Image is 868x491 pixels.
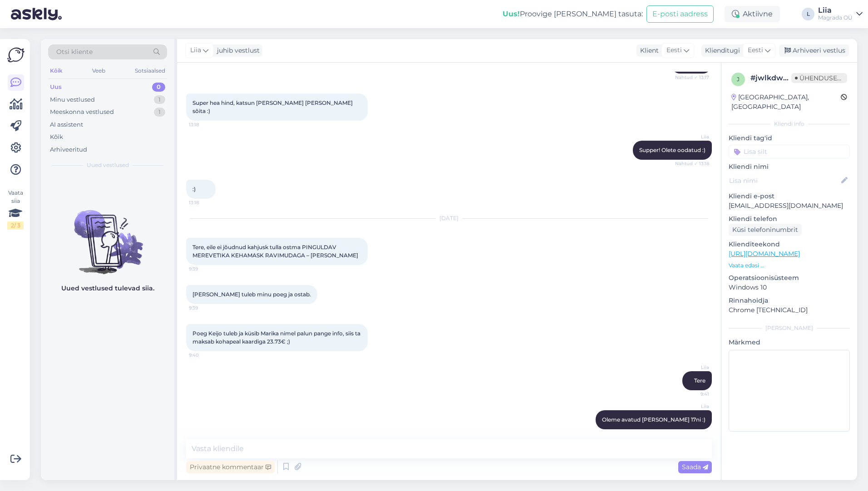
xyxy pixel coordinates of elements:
a: LiiaMagrada OÜ [818,7,863,21]
div: 0 [152,83,165,92]
span: Oleme avatud [PERSON_NAME] 17ni :) [602,416,705,423]
div: AI assistent [50,120,83,129]
div: 1 [154,95,165,104]
span: Liia [675,133,709,140]
span: :) [192,186,196,192]
span: Liia [675,403,709,410]
font: Aktiivne [743,10,773,18]
span: 13:18 [189,199,223,206]
p: Kliendi nimi [729,162,850,172]
span: Tere [694,377,705,384]
span: 9:40 [189,352,223,358]
div: Kliendi info [729,120,850,128]
p: Märkmed [729,338,850,347]
a: [URL][DOMAIN_NAME] [729,250,800,258]
div: L [802,8,814,20]
div: Uus [50,83,62,92]
span: 13:18 [189,121,223,128]
p: [EMAIL_ADDRESS][DOMAIN_NAME] [729,201,850,211]
span: Otsi kliente [56,47,93,57]
p: Uued vestlused tulevad siia. [61,284,154,293]
p: Kliendi tag'id [729,133,850,143]
div: juhib vestlust [213,46,260,55]
input: Lisa silt [729,145,850,158]
div: Küsi telefoninumbrit [729,224,802,236]
span: Eesti [748,45,763,55]
p: Operatsioonisüsteem [729,273,850,283]
span: Tere, eile ei jõudnud kahjusk tulla ostma PINGULDAV MEREVETIKA KEHAMASK RAVIMUDAGA – [PERSON_NAME] [192,244,358,259]
span: 9:39 [189,265,223,272]
p: Klienditeekond [729,240,850,249]
p: Rinnahoidja [729,296,850,305]
span: j [737,76,740,83]
span: Poeg Keijo tuleb ja küsib Marika nimel palun pange info, siis ta maksab kohapeal kaardiga 23.73€ ;) [192,330,362,345]
div: 1 [154,108,165,117]
b: Uus! [503,10,520,18]
font: Vaata siia [7,189,24,205]
font: jwlkdwdg [755,74,793,82]
span: Liia [190,45,201,55]
span: Liia [675,364,709,371]
div: Arhiveeritud [50,145,87,154]
span: Nähtud ✓ 13:18 [675,160,709,167]
span: 9:39 [189,304,223,311]
p: Kliendi e-post [729,191,850,201]
div: # [750,73,791,83]
span: [PERSON_NAME] tuleb minu poeg ja ostab. [192,291,311,298]
div: Kõik [48,65,64,77]
p: Kliendi telefon [729,214,850,224]
font: Privaatne kommentaar [190,463,264,471]
div: Meeskonna vestlused [50,108,114,117]
span: Supper! Olete oodatud :) [639,147,705,153]
span: Eesti [666,45,682,55]
div: Liia [818,7,853,14]
span: 9:42 [675,430,709,437]
span: Super hea hind, katsun [PERSON_NAME] [PERSON_NAME] sõita :) [192,99,354,114]
div: 2 / 3 [7,221,24,230]
p: Vaata edasi ... [729,261,850,270]
p: Windows 10 [729,283,850,292]
span: Uued vestlused [87,161,129,169]
div: Proovige [PERSON_NAME] tasuta: [503,9,643,20]
span: 9:41 [675,391,709,398]
div: Kõik [50,133,63,142]
img: Ei mingeid vestlusi [41,194,174,275]
div: [PERSON_NAME] [729,324,850,332]
div: Veeb [90,65,107,77]
font: [GEOGRAPHIC_DATA], [GEOGRAPHIC_DATA] [731,93,809,111]
font: Arhiveeri vestlus [793,46,845,54]
div: Minu vestlused [50,95,95,104]
span: Ühenduseta [791,73,847,83]
div: Klient [636,46,659,55]
div: Klienditugi [701,46,740,55]
img: Askly Logo [7,46,25,64]
div: Magrada OÜ [818,14,853,21]
button: E-posti aadress [646,5,714,23]
p: Chrome [TECHNICAL_ID] [729,305,850,315]
font: Saada [682,463,701,471]
div: Sotsiaalsed [133,65,167,77]
span: Nähtud ✓ 13:17 [675,74,709,81]
input: Lisa nimi [729,176,839,186]
div: [DATE] [186,214,712,222]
